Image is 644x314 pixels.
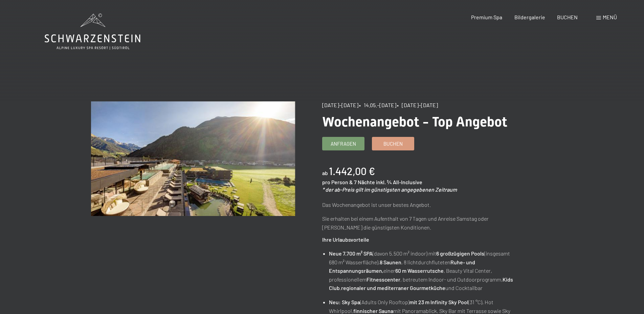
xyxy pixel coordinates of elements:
strong: Ihre Urlaubsvorteile [322,236,369,243]
strong: finnischer Sauna [353,308,393,314]
span: 7 Nächte [354,179,375,185]
strong: Fitnesscenter [367,276,400,283]
img: Wochenangebot - Top Angebot [91,101,295,216]
span: Menü [603,14,617,20]
strong: 8 Saunen [380,259,401,265]
strong: regionaler und mediterraner Gourmetküche [341,285,445,291]
em: * der ab-Preis gilt im günstigsten angegebenen Zeitraum [322,186,457,193]
p: Das Wochenangebot ist unser bestes Angebot. [322,200,526,209]
strong: 60 m Wasserrutsche [395,267,444,274]
p: Sie erhalten bei einem Aufenthalt von 7 Tagen und Anreise Samstag oder [PERSON_NAME] die günstigs... [322,214,526,232]
span: [DATE]–[DATE] [322,102,358,108]
strong: 6 großzügigen Pools [436,250,484,257]
li: (davon 5.500 m² indoor) mit (insgesamt 680 m² Wasserfläche), , 8 lichtdurchfluteten einer , Beaut... [329,249,526,292]
a: Premium Spa [471,14,502,20]
span: Anfragen [331,140,356,147]
strong: mit 23 m Infinity Sky Pool [409,299,468,305]
span: ab [322,170,328,176]
span: Wochenangebot - Top Angebot [322,114,507,130]
strong: Neue 7.700 m² SPA [329,250,373,257]
b: 1.442,00 € [329,165,375,177]
span: Buchen [383,140,403,147]
span: • [DATE]–[DATE] [397,102,438,108]
a: Buchen [372,137,414,150]
a: Anfragen [323,137,364,150]
a: Bildergalerie [514,14,545,20]
span: inkl. ¾ All-Inclusive [376,179,422,185]
span: • 14.05.–[DATE] [359,102,396,108]
a: BUCHEN [557,14,578,20]
span: pro Person & [322,179,353,185]
strong: Neu: Sky Spa [329,299,360,305]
